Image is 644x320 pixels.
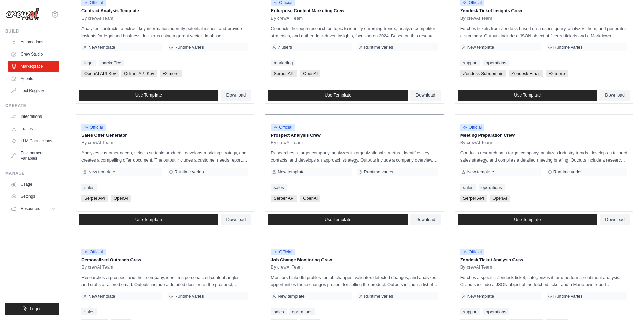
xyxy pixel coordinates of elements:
p: Zendesk Ticket Insights Crew [460,7,627,14]
a: backoffice [99,60,124,66]
span: Official [81,124,106,131]
span: Download [226,92,246,98]
a: legal [81,60,96,66]
p: Prospect Analysis Crew [271,132,438,139]
p: Sales Offer Generator [81,132,248,139]
a: LLM Connections [8,135,59,146]
span: Serper API [271,70,297,77]
a: Traces [8,123,59,134]
p: Analyzes contracts to extract key information, identify potential issues, and provide insights fo... [81,25,248,39]
span: Download [226,217,246,222]
a: support [460,60,480,66]
div: Manage [5,171,59,176]
span: Zendesk Subdomain [460,70,506,77]
span: Serper API [460,195,487,202]
span: Runtime varies [553,294,583,299]
p: Fetches a specific Zendesk ticket, categorizes it, and performs sentiment analysis. Outputs inclu... [460,274,627,288]
span: By crewAI Team [460,264,492,270]
span: Use Template [135,217,162,222]
a: sales [81,308,97,315]
p: Conducts research on a target company, analyzes industry trends, develops a tailored sales strate... [460,149,627,164]
a: Agents [8,73,59,84]
span: New template [467,169,494,175]
span: Runtime varies [364,45,393,50]
img: Logo [5,8,39,21]
span: Official [81,249,106,255]
a: sales [271,308,286,315]
span: New template [467,45,494,50]
a: support [460,308,480,315]
a: operations [483,60,509,66]
a: Tool Registry [8,85,59,96]
span: Logout [30,306,43,312]
span: Runtime varies [553,45,583,50]
span: New template [88,45,115,50]
span: By crewAI Team [81,16,113,21]
a: sales [81,184,97,191]
a: Use Template [458,90,597,101]
p: Job Change Monitoring Crew [271,257,438,263]
span: New template [88,294,115,299]
span: OpenAI API Key [81,70,119,77]
span: Use Template [135,92,162,98]
a: operations [483,308,509,315]
span: By crewAI Team [460,140,492,145]
a: Marketplace [8,61,59,72]
a: Download [600,214,630,225]
a: sales [460,184,476,191]
a: Use Template [268,214,408,225]
a: Settings [8,191,59,202]
p: Analyzes customer needs, selects suitable products, develops a pricing strategy, and creates a co... [81,149,248,164]
span: By crewAI Team [271,264,303,270]
span: Resources [21,206,40,211]
span: New template [278,169,304,175]
span: Use Template [325,92,351,98]
span: OpenAI [300,195,320,202]
span: New template [278,294,304,299]
span: By crewAI Team [460,16,492,21]
span: Serper API [271,195,297,202]
a: Download [221,90,252,101]
span: OpenAI [111,195,131,202]
span: OpenAI [300,70,320,77]
a: Download [410,214,441,225]
div: Build [5,28,59,34]
a: Use Template [79,90,218,101]
a: Automations [8,37,59,47]
p: Contract Analysis Template [81,7,248,14]
span: New template [467,294,494,299]
span: Runtime varies [174,169,204,175]
p: Fetches tickets from Zendesk based on a user's query, analyzes them, and generates a summary. Out... [460,25,627,39]
span: By crewAI Team [271,140,303,145]
span: OpenAI [490,195,510,202]
button: Resources [8,203,59,214]
a: operations [479,184,505,191]
span: Runtime varies [174,294,204,299]
button: Logout [5,303,59,315]
span: By crewAI Team [81,140,113,145]
span: Download [605,217,625,222]
p: Zendesk Ticket Analysis Crew [460,257,627,263]
p: Conducts thorough research on topic to identify emerging trends, analyze competitor strategies, a... [271,25,438,39]
span: 7 users [278,45,292,50]
span: Official [460,124,485,131]
span: Download [416,217,435,222]
a: Integrations [8,111,59,122]
a: marketing [271,60,295,66]
span: Zendesk Email [509,70,543,77]
span: +2 more [546,70,568,77]
a: sales [271,184,286,191]
span: Official [271,124,295,131]
span: By crewAI Team [81,264,113,270]
span: Official [460,249,485,255]
span: Use Template [514,92,541,98]
p: Enterprise Content Marketing Crew [271,7,438,14]
span: Serper API [81,195,108,202]
p: Personalized Outreach Crew [81,257,248,263]
a: Environment Variables [8,148,59,164]
span: Download [605,92,625,98]
span: +2 more [160,70,182,77]
p: Meeting Preparation Crew [460,132,627,139]
p: Researches a target company, analyzes its organizational structure, identifies key contacts, and ... [271,149,438,164]
span: Official [271,249,295,255]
